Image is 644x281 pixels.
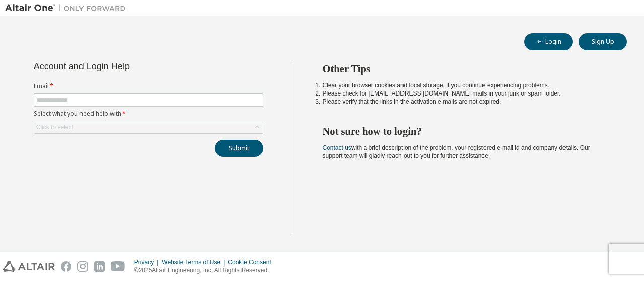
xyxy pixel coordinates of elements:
img: facebook.svg [61,261,71,272]
button: Sign Up [579,33,627,50]
img: Altair One [5,3,131,13]
img: linkedin.svg [94,261,105,272]
p: © 2025 Altair Engineering, Inc. All Rights Reserved. [134,266,277,275]
img: youtube.svg [111,261,125,272]
div: Cookie Consent [228,258,277,266]
button: Submit [215,140,263,157]
li: Please verify that the links in the activation e-mails are not expired. [323,98,609,106]
h2: Other Tips [323,62,609,75]
img: altair_logo.svg [3,261,55,272]
button: Login [524,33,573,50]
div: Account and Login Help [34,62,217,70]
div: Click to select [36,123,73,131]
label: Select what you need help with [34,110,263,118]
a: Contact us [323,144,351,151]
div: Website Terms of Use [162,258,228,266]
label: Email [34,82,263,90]
div: Privacy [134,258,162,266]
div: Click to select [34,121,263,133]
li: Clear your browser cookies and local storage, if you continue experiencing problems. [323,81,609,89]
img: instagram.svg [77,261,88,272]
span: with a brief description of the problem, your registered e-mail id and company details. Our suppo... [323,144,590,159]
li: Please check for [EMAIL_ADDRESS][DOMAIN_NAME] mails in your junk or spam folder. [323,89,609,98]
h2: Not sure how to login? [323,125,609,138]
